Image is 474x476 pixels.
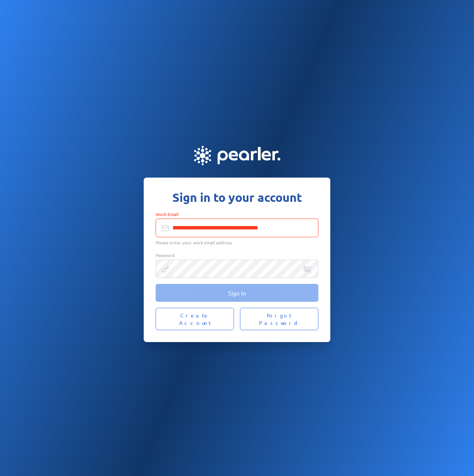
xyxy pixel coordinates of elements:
span: Please enter your work email address [156,239,232,245]
span: Sign In [228,289,246,297]
div: Reveal Password [303,266,311,273]
button: Forgot Password [240,308,318,330]
span: Create Account [165,311,225,326]
span: Forgot Password [249,311,309,326]
span: Work Email [156,211,178,217]
span: Password [156,252,175,258]
button: Sign In [156,284,318,302]
button: Create Account [156,308,234,330]
h1: Sign in to your account [156,190,318,205]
